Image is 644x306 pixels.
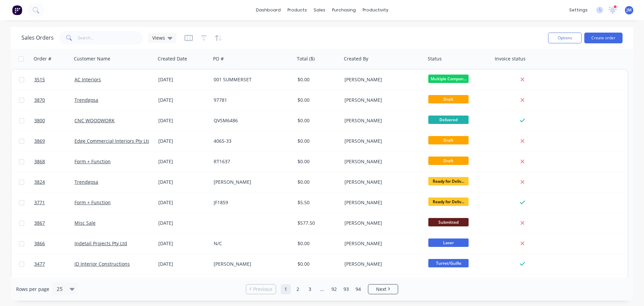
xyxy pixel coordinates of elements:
div: [DATE] [158,179,208,185]
div: Customer Name [74,55,110,62]
a: 3870 [34,90,74,110]
div: $0.00 [298,158,337,165]
a: 3866 [34,233,74,254]
div: [PERSON_NAME] [344,117,419,124]
a: Previous page [246,286,276,293]
a: 3515 [34,70,74,90]
div: N/C [214,240,288,247]
a: Page 93 [341,284,351,294]
div: [PERSON_NAME] [344,220,419,226]
span: JM [627,7,632,13]
span: 3771 [34,199,45,206]
a: CNC WOODWORK [74,117,115,124]
span: Ready for Deliv... [428,177,469,185]
a: 3824 [34,172,74,192]
span: Next [376,286,386,293]
button: Create order [584,33,623,43]
div: sales [310,5,329,15]
a: Page 3 [305,284,315,294]
div: $0.00 [298,261,337,267]
span: 3824 [34,179,45,185]
div: [DATE] [158,220,208,226]
span: Multiple Compon... [428,75,469,83]
div: JF1859 [214,199,288,206]
div: $0.00 [298,76,337,83]
div: $5.50 [298,199,337,206]
a: AC Interiors [74,76,101,83]
div: [DATE] [158,117,208,124]
div: [DATE] [158,158,208,165]
h1: Sales Orders [21,35,54,41]
div: $0.00 [298,138,337,144]
a: Jump forward [317,284,327,294]
div: $0.00 [298,240,337,247]
div: [PERSON_NAME] [214,261,288,267]
a: Next page [368,286,398,293]
a: 3869 [34,131,74,151]
a: Page 2 [293,284,303,294]
div: 4065-33 [214,138,288,144]
div: [DATE] [158,138,208,144]
a: dashboard [253,5,284,15]
div: RT1637 [214,158,288,165]
span: 3800 [34,117,45,124]
span: Rows per page [16,286,49,293]
div: [DATE] [158,240,208,247]
span: 3868 [34,158,45,165]
div: Order # [34,55,51,62]
div: Total ($) [297,55,315,62]
div: [PERSON_NAME] [344,240,419,247]
span: Views [152,34,165,41]
span: 3866 [34,240,45,247]
div: Invoice status [495,55,526,62]
div: 001 SUMMERSET [214,76,288,83]
a: 3868 [34,151,74,172]
a: Form + Function [74,199,111,206]
div: productivity [359,5,392,15]
a: Trendgosa [74,97,98,103]
span: Previous [253,286,272,293]
div: settings [566,5,591,15]
a: Indetail Projects Pty Ltd [74,240,127,247]
div: products [284,5,310,15]
span: Laser [428,238,469,247]
a: Misc Sale [74,220,96,226]
a: 3800 [34,111,74,131]
a: 3865 [34,274,74,295]
span: Draft [428,95,469,103]
span: Draft [428,157,469,165]
a: 3867 [34,213,74,233]
img: Factory [12,5,22,15]
span: Ready for Deliv... [428,198,469,206]
span: Submitted [428,218,469,226]
div: [PERSON_NAME] [344,179,419,185]
div: $577.50 [298,220,337,226]
div: [DATE] [158,97,208,103]
span: 3477 [34,261,45,267]
div: [PERSON_NAME] [344,158,419,165]
div: [DATE] [158,76,208,83]
a: Form + Function [74,158,111,165]
div: PO # [213,55,224,62]
div: $0.00 [298,179,337,185]
div: Created By [344,55,368,62]
a: Page 1 is your current page [281,284,291,294]
button: Options [548,33,582,43]
a: Page 92 [329,284,339,294]
span: Delivered [428,116,469,124]
span: 3870 [34,97,45,103]
div: $0.00 [298,97,337,103]
div: $0.00 [298,117,337,124]
div: [PERSON_NAME] [344,97,419,103]
div: [PERSON_NAME] [344,199,419,206]
span: 3869 [34,138,45,144]
a: 3477 [34,254,74,274]
input: Search... [78,31,143,45]
span: 3515 [34,76,45,83]
a: Page 94 [353,284,363,294]
a: Trendgosa [74,179,98,185]
div: [PERSON_NAME] [344,138,419,144]
span: Draft [428,136,469,144]
div: Created Date [158,55,187,62]
div: [PERSON_NAME] [214,179,288,185]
